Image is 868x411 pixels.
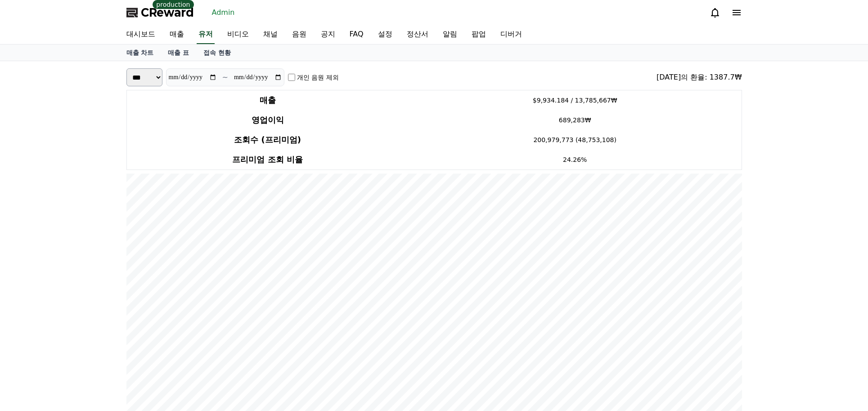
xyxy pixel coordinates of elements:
[208,5,238,20] a: Admin
[409,90,742,111] td: $9,934.184 / 13,785,667₩
[400,25,436,44] a: 정산서
[130,134,405,146] h4: 조회수 (프리미엄)
[130,94,405,107] h4: 매출
[409,150,742,170] td: 24.26%
[220,25,256,44] a: 비디오
[436,25,464,44] a: 알림
[409,110,742,130] td: 689,283₩
[3,285,59,308] a: Home
[141,5,194,20] span: CReward
[133,299,155,306] span: Settings
[493,25,529,44] a: 디버거
[222,72,228,83] p: ~
[119,45,161,61] a: 매출 차트
[130,114,405,126] h4: 영업이익
[409,130,742,150] td: 200,979,773 (48,753,108)
[130,153,405,166] h4: 프리미엄 조회 비율
[116,285,173,308] a: Settings
[161,45,196,61] a: 매출 표
[197,25,215,44] a: 유저
[196,45,238,61] a: 접속 현황
[285,25,314,44] a: 음원
[23,299,39,306] span: Home
[464,25,493,44] a: 팝업
[59,285,116,308] a: Messages
[297,73,339,82] label: 개인 음원 제외
[126,5,194,20] a: CReward
[371,25,400,44] a: 설정
[342,25,371,44] a: FAQ
[314,25,342,44] a: 공지
[657,72,742,83] div: [DATE]의 환율: 1387.7₩
[119,25,162,44] a: 대시보드
[162,25,191,44] a: 매출
[256,25,285,44] a: 채널
[75,299,101,306] span: Messages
